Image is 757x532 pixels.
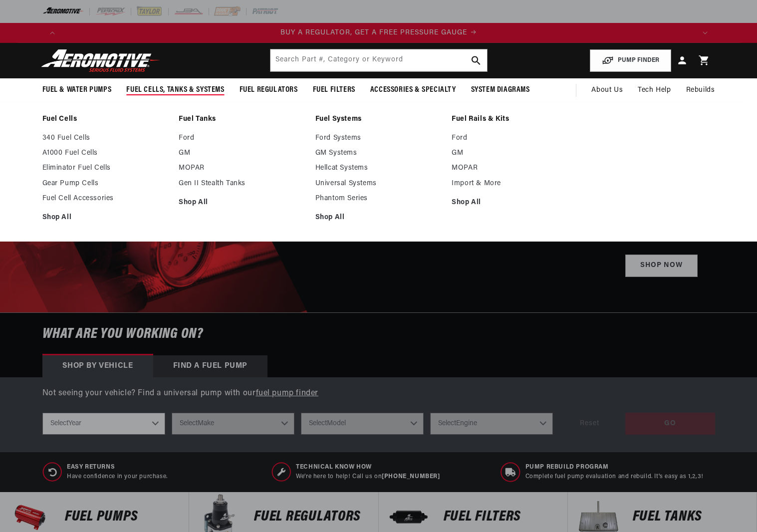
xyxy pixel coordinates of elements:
summary: Fuel Regulators [232,78,305,102]
a: A1000 Fuel Cells [42,149,169,158]
a: Ford [179,134,305,143]
a: fuel pump finder [256,389,319,397]
a: Fuel Cell Accessories [42,194,169,203]
p: FUEL REGULATORS [254,510,368,525]
a: Gen II Stealth Tanks [179,179,305,188]
a: MOPAR [452,164,578,173]
span: About Us [591,86,623,94]
a: Shop Now [625,255,698,277]
div: Announcement [62,27,695,38]
a: GM [452,149,578,158]
a: About Us [584,78,630,102]
a: Fuel Systems [315,115,442,124]
a: [PHONE_NUMBER] [382,474,440,480]
a: Gear Pump Cells [42,179,169,188]
a: Shop All [452,198,578,207]
summary: Fuel Cells, Tanks & Systems [119,78,232,102]
select: Make [172,413,294,435]
h6: What are you working on? [17,313,740,355]
summary: Fuel & Water Pumps [35,78,119,102]
span: Technical Know How [296,463,440,472]
summary: Tech Help [630,78,678,102]
a: BUY A REGULATOR, GET A FREE PRESSURE GAUGE [62,27,695,38]
span: Easy Returns [67,463,168,472]
p: Have confidence in your purchase. [67,473,168,481]
a: GM [179,149,305,158]
a: Hellcat Systems [315,164,442,173]
span: Fuel Regulators [240,85,298,95]
summary: Rebuilds [679,78,723,102]
a: Eliminator Fuel Cells [42,164,169,173]
div: Shop by vehicle [42,355,153,377]
p: Fuel Tanks [633,510,747,525]
a: Fuel Tanks [179,115,305,124]
summary: Fuel Filters [305,78,363,102]
span: System Diagrams [471,85,530,95]
span: Tech Help [638,85,671,96]
span: Fuel Cells, Tanks & Systems [126,85,224,95]
a: Ford Systems [315,134,442,143]
a: Fuel Rails & Kits [452,115,578,124]
a: Import & More [452,179,578,188]
button: search button [465,49,487,71]
span: Rebuilds [686,85,715,96]
a: Phantom Series [315,194,442,203]
button: Translation missing: en.sections.announcements.next_announcement [695,23,715,43]
div: Find a Fuel Pump [153,355,268,377]
span: Fuel & Water Pumps [42,85,112,95]
span: Pump Rebuild program [525,463,704,472]
a: Shop All [315,213,442,222]
a: Shop All [179,198,305,207]
a: Shop All [42,213,169,222]
a: GM Systems [315,149,442,158]
select: Engine [430,413,553,435]
a: Universal Systems [315,179,442,188]
input: Search by Part Number, Category or Keyword [270,49,487,71]
button: Translation missing: en.sections.announcements.previous_announcement [42,23,62,43]
h2: SHOP SEPTEMBER BUY ONE GET ONES [313,146,698,245]
div: 1 of 4 [62,27,695,38]
a: Fuel Cells [42,115,169,124]
select: Model [301,413,424,435]
p: Complete fuel pump evaluation and rebuild. It's easy as 1,2,3! [525,473,704,481]
p: Fuel Pumps [65,510,179,525]
button: PUMP FINDER [590,49,671,72]
span: Accessories & Specialty [370,85,456,95]
a: MOPAR [179,164,305,173]
select: Year [42,413,165,435]
a: 340 Fuel Cells [42,134,169,143]
summary: Accessories & Specialty [363,78,464,102]
span: BUY A REGULATOR, GET A FREE PRESSURE GAUGE [280,29,467,36]
p: We’re here to help! Call us on [296,473,440,481]
span: Fuel Filters [313,85,355,95]
p: Not seeing your vehicle? Find a universal pump with our [42,387,715,400]
summary: System Diagrams [464,78,537,102]
a: Ford [452,134,578,143]
p: FUEL FILTERS [444,510,557,525]
img: Aeromotive [38,49,163,72]
slideshow-component: Translation missing: en.sections.announcements.announcement_bar [17,23,740,43]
